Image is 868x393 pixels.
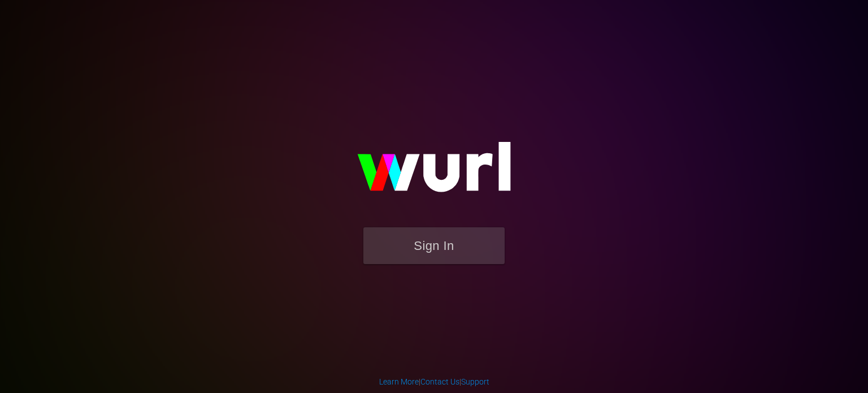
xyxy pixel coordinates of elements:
a: Contact Us [420,377,459,386]
a: Learn More [379,377,419,386]
img: wurl-logo-on-black-223613ac3d8ba8fe6dc639794a292ebdb59501304c7dfd60c99c58986ef67473.svg [321,118,547,227]
a: Support [461,377,489,386]
div: | | [379,376,489,387]
button: Sign In [363,227,505,264]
